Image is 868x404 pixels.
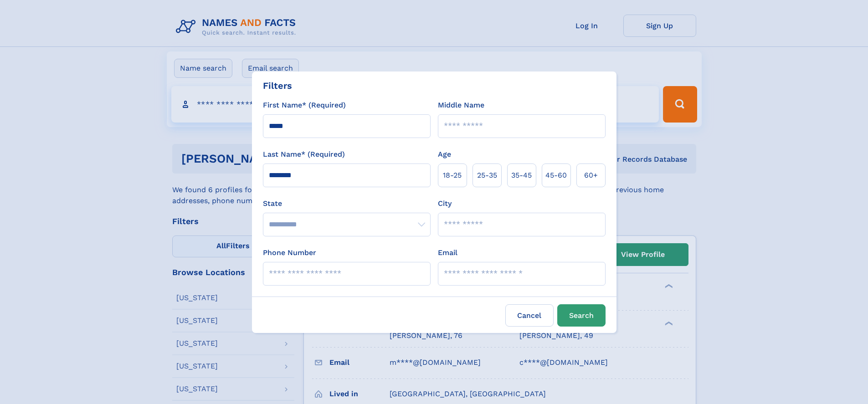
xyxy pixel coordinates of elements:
[263,247,316,258] label: Phone Number
[438,198,452,209] label: City
[511,170,532,181] span: 35‑45
[438,149,451,160] label: Age
[557,304,606,327] button: Search
[263,149,345,160] label: Last Name* (Required)
[438,247,457,258] label: Email
[545,170,567,181] span: 45‑60
[263,79,292,92] div: Filters
[477,170,497,181] span: 25‑35
[584,170,598,181] span: 60+
[263,198,431,209] label: State
[438,100,484,111] label: Middle Name
[505,304,554,327] label: Cancel
[443,170,462,181] span: 18‑25
[263,100,346,111] label: First Name* (Required)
